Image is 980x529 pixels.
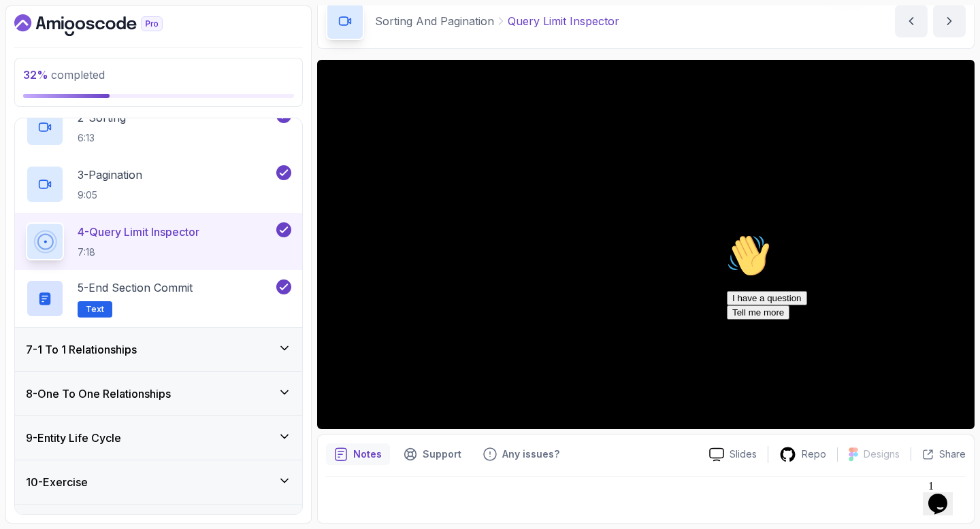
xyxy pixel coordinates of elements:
h3: 7 - 1 To 1 Relationships [26,341,137,358]
button: 10-Exercise [15,460,302,504]
button: Tell me more [5,77,68,91]
button: 3-Pagination9:05 [26,165,291,203]
p: 4 - Query Limit Inspector [78,224,199,240]
a: Slides [698,447,768,462]
button: 7-1 To 1 Relationships [15,328,302,371]
p: 3 - Pagination [78,167,142,183]
button: 4-Query Limit Inspector7:18 [26,222,291,260]
button: previous content [895,5,928,37]
img: :wave: [5,5,49,49]
button: next content [933,5,966,37]
span: Hi! How can we help? [5,41,135,51]
button: 2-Sorting6:13 [26,108,291,146]
button: 8-One To One Relationships [15,372,302,415]
button: Support button [395,443,470,465]
span: 32 % [23,68,48,82]
p: Support [423,447,461,461]
iframe: 4 - Query Limit Inspector [317,60,975,429]
div: 👋Hi! How can we help?I have a questionTell me more [5,5,250,91]
button: 9-Entity Life Cycle [15,416,302,460]
button: Feedback button [475,443,568,465]
button: I have a question [5,63,86,77]
p: 7:18 [78,245,199,259]
span: completed [23,68,105,82]
h3: 8 - One To One Relationships [26,386,171,402]
iframe: chat widget [721,228,966,468]
h3: 9 - Entity Life Cycle [26,430,121,446]
p: Notes [353,447,382,461]
iframe: chat widget [923,475,966,515]
h3: 10 - Exercise [26,474,88,490]
p: Query Limit Inspector [508,13,619,29]
p: Any issues? [502,447,559,461]
p: Sorting And Pagination [375,13,494,29]
span: Text [86,304,104,315]
button: 5-End Section CommitText [26,279,291,318]
a: Dashboard [14,14,194,36]
p: 6:13 [78,131,126,145]
p: 5 - End Section Commit [78,279,193,296]
button: notes button [326,443,390,465]
p: 9:05 [78,188,142,202]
